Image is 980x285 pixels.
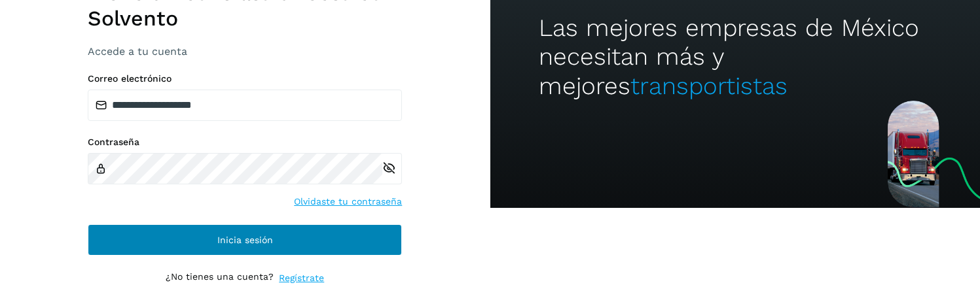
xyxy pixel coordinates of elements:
[539,14,931,101] h2: Las mejores empresas de México necesitan más y mejores
[279,271,324,285] a: Regístrate
[88,73,402,84] label: Correo electrónico
[217,235,273,244] span: Inicia sesión
[88,45,402,58] h3: Accede a tu cuenta
[88,137,402,148] label: Contraseña
[88,224,402,256] button: Inicia sesión
[166,271,274,285] p: ¿No tienes una cuenta?
[294,195,402,209] a: Olvidaste tu contraseña
[630,72,788,100] span: transportistas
